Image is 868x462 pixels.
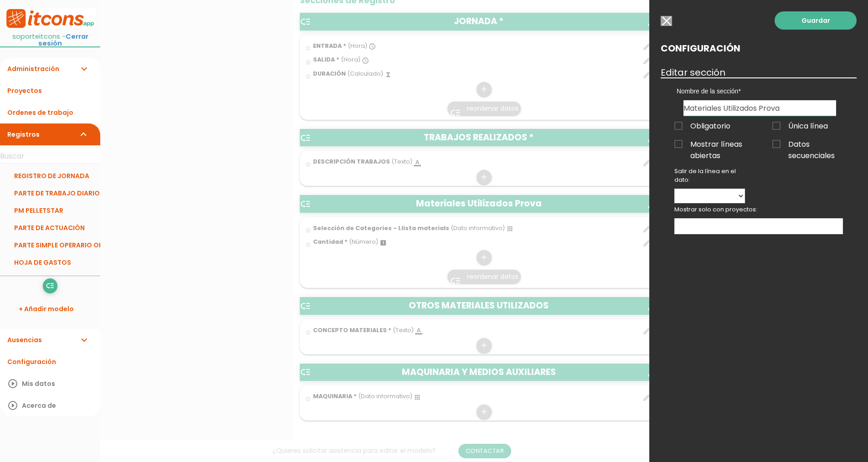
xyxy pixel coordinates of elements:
span: Mostrar líneas abiertas [674,139,745,150]
h2: Configuración [661,43,857,53]
span: Datos secuenciales [772,139,843,150]
label: Nombre de la sección [677,87,843,96]
h3: Editar sección [661,67,857,77]
span: Única línea [772,120,828,132]
select: Salir de la línea en el dato: [674,189,745,203]
span: Obligatorio [674,120,730,132]
p: Salir de la línea en el dato: [674,167,745,184]
input: Mostrar solo con proyectos: [675,219,684,231]
p: Mostrar solo con proyectos: [674,205,843,214]
a: Guardar [775,11,857,30]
